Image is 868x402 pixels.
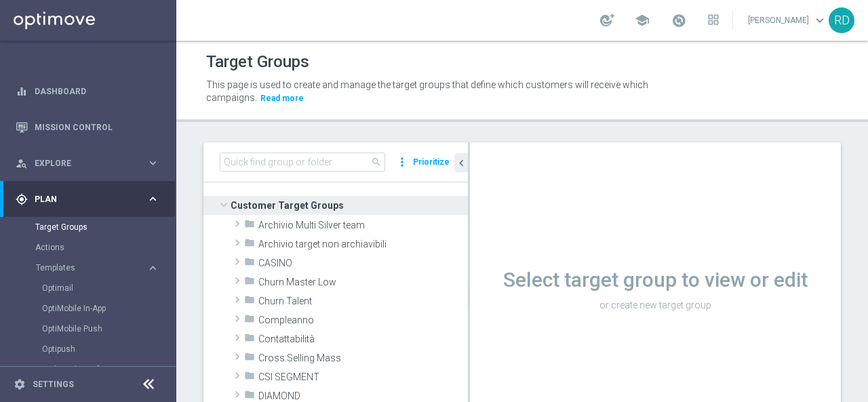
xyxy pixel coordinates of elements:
[812,13,827,28] span: keyboard_arrow_down
[35,195,146,203] span: Plan
[33,380,74,388] a: Settings
[206,52,309,72] h1: Target Groups
[146,193,159,205] i: keyboard_arrow_right
[15,158,160,169] button: person_search Explore keyboard_arrow_right
[258,239,468,250] span: Archivio target non archiavibili
[244,256,255,272] i: folder
[206,79,648,103] span: This page is used to create and manage the target groups that define which customers will receive...
[371,157,382,167] span: search
[35,258,175,400] div: Templates
[35,109,159,145] a: Mission Control
[258,277,468,288] span: Churn Master Low
[454,153,468,172] button: chevron_left
[42,323,141,334] a: OptiMobile Push
[220,153,385,172] input: Quick find group or folder
[35,217,175,237] div: Target Groups
[258,371,468,383] span: CSI SEGMENT
[470,299,841,311] p: or create new target group
[16,73,159,109] div: Dashboard
[42,364,141,375] a: Web Push Notifications
[36,264,133,272] span: Templates
[35,262,160,273] button: Templates keyboard_arrow_right
[258,220,468,231] span: Archivio Multi Silver team
[455,157,468,169] i: chevron_left
[42,298,175,319] div: OptiMobile In-App
[16,157,28,169] i: person_search
[258,390,468,402] span: DIAMOND
[15,86,160,97] button: equalizer Dashboard
[244,370,255,386] i: folder
[42,344,141,355] a: Optipush
[146,157,159,169] i: keyboard_arrow_right
[15,194,160,205] button: gps_fixed Plan keyboard_arrow_right
[16,157,146,169] div: Explore
[42,319,175,339] div: OptiMobile Push
[14,378,26,390] i: settings
[35,242,141,253] a: Actions
[146,262,159,275] i: keyboard_arrow_right
[16,193,146,205] div: Plan
[36,264,146,272] div: Templates
[258,353,468,364] span: Cross Selling Mass
[35,159,146,167] span: Explore
[42,339,175,359] div: Optipush
[15,122,160,133] button: Mission Control
[244,351,255,367] i: folder
[16,85,28,98] i: equalizer
[829,7,854,33] div: RD
[42,359,175,380] div: Web Push Notifications
[42,303,141,314] a: OptiMobile In-App
[42,278,175,298] div: Optimail
[231,196,468,215] span: Customer Target Groups
[259,91,305,106] button: Read more
[258,296,468,307] span: Churn Talent
[35,222,141,233] a: Target Groups
[16,109,159,145] div: Mission Control
[244,237,255,253] i: folder
[35,73,159,109] a: Dashboard
[635,13,650,28] span: school
[244,332,255,348] i: folder
[244,275,255,291] i: folder
[244,218,255,234] i: folder
[258,258,468,269] span: CASINO
[35,237,175,258] div: Actions
[747,10,829,31] a: [PERSON_NAME]keyboard_arrow_down
[395,153,409,172] i: more_vert
[16,193,28,205] i: gps_fixed
[258,334,468,345] span: Contattabilit&#xE0;
[244,313,255,329] i: folder
[258,315,468,326] span: Compleanno
[470,268,841,292] h1: Select target group to view or edit
[244,294,255,310] i: folder
[42,283,141,294] a: Optimail
[411,153,452,172] button: Prioritize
